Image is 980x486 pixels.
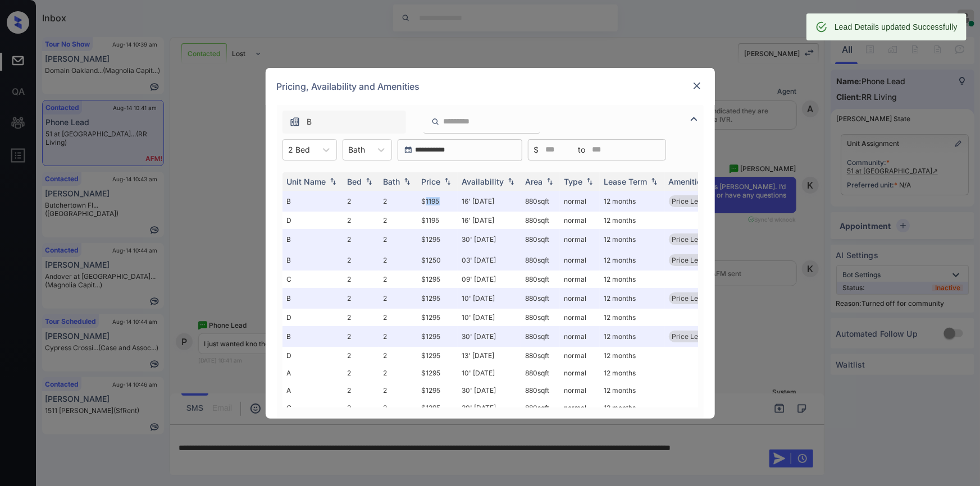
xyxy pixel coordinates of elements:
img: sorting [442,177,453,185]
td: normal [560,399,600,416]
td: 2 [379,364,417,382]
td: 2 [379,288,417,309]
td: 2 [343,326,379,347]
div: Availability [462,177,504,186]
td: 2 [343,347,379,364]
div: Type [564,177,583,186]
td: 12 months [600,288,664,309]
img: sorting [649,177,660,185]
td: 880 sqft [521,326,560,347]
span: Price Leader [672,256,713,264]
td: 12 months [600,270,664,288]
img: icon-zuma [687,112,701,126]
td: normal [560,212,600,229]
td: $1195 [417,212,458,229]
td: B [282,191,343,212]
td: normal [560,309,600,326]
img: sorting [327,177,339,185]
img: sorting [363,177,375,185]
div: Area [526,177,543,186]
td: D [282,347,343,364]
td: D [282,309,343,326]
td: normal [560,288,600,309]
span: $ [534,144,539,156]
td: normal [560,347,600,364]
td: 2 [379,191,417,212]
td: $1295 [417,326,458,347]
td: 2 [379,326,417,347]
td: 2 [379,309,417,326]
td: 10' [DATE] [458,309,521,326]
img: sorting [584,177,595,185]
img: sorting [544,177,555,185]
td: $1295 [417,270,458,288]
td: 880 sqft [521,347,560,364]
span: Price Leader [672,332,713,341]
td: 12 months [600,250,664,270]
td: 30' [DATE] [458,229,521,250]
td: 880 sqft [521,288,560,309]
td: 880 sqft [521,399,560,416]
td: 12 months [600,326,664,347]
td: 880 sqft [521,191,560,212]
td: 2 [343,229,379,250]
td: normal [560,250,600,270]
td: 2 [343,212,379,229]
td: normal [560,229,600,250]
td: B [282,326,343,347]
td: normal [560,270,600,288]
td: $1295 [417,309,458,326]
td: B [282,288,343,309]
td: 12 months [600,364,664,382]
td: 30' [DATE] [458,399,521,416]
div: Unit Name [287,177,326,186]
td: 2 [379,270,417,288]
td: $1195 [417,191,458,212]
td: 12 months [600,191,664,212]
div: Lease Term [604,177,648,186]
td: 2 [379,212,417,229]
td: 12 months [600,382,664,399]
td: 12 months [600,399,664,416]
td: B [282,229,343,250]
td: 880 sqft [521,212,560,229]
td: 2 [379,399,417,416]
span: Price Leader [672,235,713,244]
td: normal [560,364,600,382]
td: 880 sqft [521,229,560,250]
span: Price Leader [672,197,713,205]
td: $1295 [417,229,458,250]
td: A [282,364,343,382]
td: 2 [343,250,379,270]
div: Pricing, Availability and Amenities [266,68,715,105]
td: 30' [DATE] [458,326,521,347]
td: 16' [DATE] [458,191,521,212]
td: 13' [DATE] [458,347,521,364]
td: 2 [343,270,379,288]
td: 880 sqft [521,382,560,399]
td: normal [560,191,600,212]
td: $1250 [417,250,458,270]
td: 10' [DATE] [458,364,521,382]
td: 12 months [600,212,664,229]
td: $1295 [417,364,458,382]
img: icon-zuma [431,117,440,127]
div: Amenities [669,177,706,186]
div: Lead Details updated Successfully [835,17,958,37]
div: Bath [384,177,400,186]
td: D [282,212,343,229]
td: 880 sqft [521,250,560,270]
td: 880 sqft [521,270,560,288]
td: 16' [DATE] [458,212,521,229]
td: 2 [343,399,379,416]
td: $1295 [417,382,458,399]
td: 2 [379,347,417,364]
td: 2 [379,382,417,399]
td: 2 [343,309,379,326]
span: B [307,116,312,128]
td: 2 [343,191,379,212]
td: 2 [379,250,417,270]
td: 12 months [600,309,664,326]
td: 2 [379,229,417,250]
td: 30' [DATE] [458,382,521,399]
